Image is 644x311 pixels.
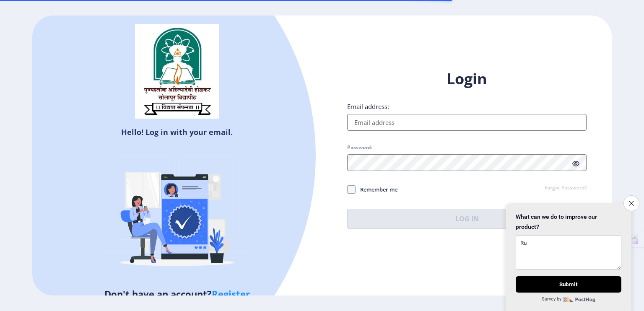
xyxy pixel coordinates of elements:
[347,102,389,111] label: Email address:
[39,287,316,301] h5: Don't have an account?
[347,69,587,89] h1: Login
[347,114,587,131] input: Email address
[212,288,250,300] a: Register
[356,184,397,194] span: Remember me
[545,184,587,192] a: Forgot Password?
[104,140,250,287] img: Verified-rafiki.svg
[347,144,372,151] label: Password:
[347,209,587,229] button: Log In
[135,24,219,119] img: sulogo.png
